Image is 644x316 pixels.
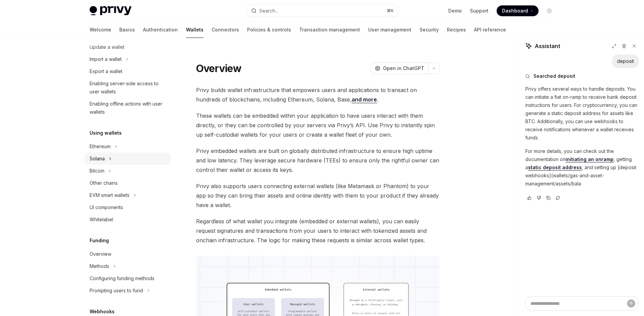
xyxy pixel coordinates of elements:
a: Security [420,22,439,38]
h5: Funding [90,236,109,245]
a: Other chains [84,177,171,189]
button: Toggle Solana section [84,153,171,165]
a: Authentication [143,22,178,38]
a: initiating an onramp [566,156,614,162]
button: Vote that response was good [525,195,533,201]
span: Privy builds wallet infrastructure that empowers users and applications to transact on hundreds o... [196,85,440,104]
div: Overview [90,250,111,258]
a: Transaction management [299,22,360,38]
div: Search... [259,7,278,15]
button: Searched deposit [525,73,639,80]
span: Assistant [535,42,560,50]
button: Open search [246,5,398,17]
div: Bitcoin [90,167,104,175]
a: Wallets [186,22,204,38]
div: Enabling offline actions with user wallets [90,100,167,116]
a: Dashboard [497,5,539,16]
div: Methods [90,262,109,270]
div: Enabling server-side access to user wallets [90,80,167,96]
button: Toggle EVM smart wallets section [84,189,171,201]
span: Dashboard [502,7,528,14]
div: Whitelabel [90,216,113,224]
a: Connectors [212,22,239,38]
a: Enabling offline actions with user wallets [84,98,171,118]
a: User management [368,22,411,38]
div: Ethereum [90,142,111,151]
span: These wallets can be embedded within your application to have users interact with them directly, ... [196,111,440,139]
a: UI components [84,201,171,213]
p: For more details, you can check out the documentation on , getting a , and setting up [deposit we... [525,147,639,188]
a: Overview [84,248,171,260]
a: Whitelabel [84,213,171,226]
div: EVM smart wallets [90,191,129,199]
h5: Webhooks [90,308,115,316]
span: Privy also supports users connecting external wallets (like Metamask or Phantom) to your app so t... [196,181,440,210]
a: Policies & controls [247,22,291,38]
h5: Using wallets [90,129,122,137]
a: Recipes [447,22,466,38]
img: light logo [90,6,132,16]
div: Import a wallet [90,55,122,63]
button: Toggle Prompting users to fund section [84,285,171,297]
div: Prompting users to fund [90,287,143,295]
textarea: Ask a question... [525,296,639,311]
button: Toggle Import a wallet section [84,53,171,65]
div: Configuring funding methods [90,274,154,283]
a: API reference [474,22,506,38]
button: Toggle Ethereum section [84,140,171,153]
a: Export a wallet [84,65,171,77]
div: Solana [90,155,105,163]
span: Privy embedded wallets are built on globally distributed infrastructure to ensure high uptime and... [196,146,440,175]
button: Toggle Bitcoin section [84,165,171,177]
button: Reload last chat [554,195,562,201]
a: and more [352,96,377,103]
a: Support [470,7,488,14]
p: Privy offers several ways to handle deposits. You can initiate a fiat on-ramp to receive bank dep... [525,85,639,142]
button: Toggle Methods section [84,260,171,272]
div: deposit [617,58,634,65]
button: Send message [627,299,635,308]
div: Other chains [90,179,118,187]
a: static deposit address [528,164,582,171]
a: Welcome [90,22,111,38]
div: Export a wallet [90,67,122,75]
a: Configuring funding methods [84,272,171,285]
a: Enabling server-side access to user wallets [84,77,171,98]
button: Vote that response was not good [535,195,543,201]
a: Basics [119,22,135,38]
a: Demo [448,7,462,14]
button: Open in ChatGPT [371,63,428,74]
button: Toggle dark mode [544,5,555,16]
h1: Overview [196,62,242,74]
span: Searched deposit [533,73,575,80]
button: Copy chat response [544,195,552,201]
div: UI components [90,203,123,211]
span: Open in ChatGPT [383,65,424,72]
span: ⌘ K [387,8,394,14]
span: Regardless of what wallet you integrate (embedded or external wallets), you can easily request si... [196,217,440,245]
